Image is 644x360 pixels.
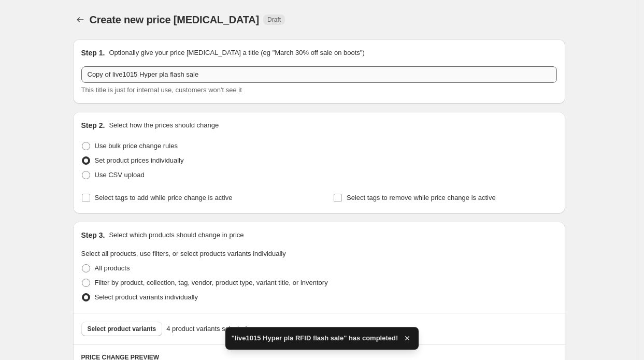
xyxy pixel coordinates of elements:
span: Select product variants individually [95,293,198,301]
p: Select which products should change in price [109,230,244,240]
span: Use bulk price change rules [95,142,178,150]
span: Select all products, use filters, or select products variants individually [81,250,286,257]
span: All products [95,264,130,272]
h2: Step 3. [81,230,105,240]
button: Price change jobs [73,12,88,27]
p: Select how the prices should change [109,120,219,131]
input: 30% off holiday sale [81,66,557,83]
span: Draft [267,16,281,24]
span: This title is just for internal use, customers won't see it [81,86,242,94]
span: 4 product variants selected [166,324,247,334]
button: Select product variants [81,322,163,336]
span: "live1015 Hyper pla RFID flash sale" has completed! [232,333,398,343]
span: Select product variants [88,325,156,333]
span: Set product prices individually [95,156,184,164]
p: Optionally give your price [MEDICAL_DATA] a title (eg "March 30% off sale on boots") [109,48,364,58]
h2: Step 2. [81,120,105,131]
span: Filter by product, collection, tag, vendor, product type, variant title, or inventory [95,279,328,286]
span: Create new price [MEDICAL_DATA] [90,14,260,25]
span: Select tags to remove while price change is active [347,194,496,201]
span: Select tags to add while price change is active [95,194,233,201]
span: Use CSV upload [95,171,145,179]
h2: Step 1. [81,48,105,58]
